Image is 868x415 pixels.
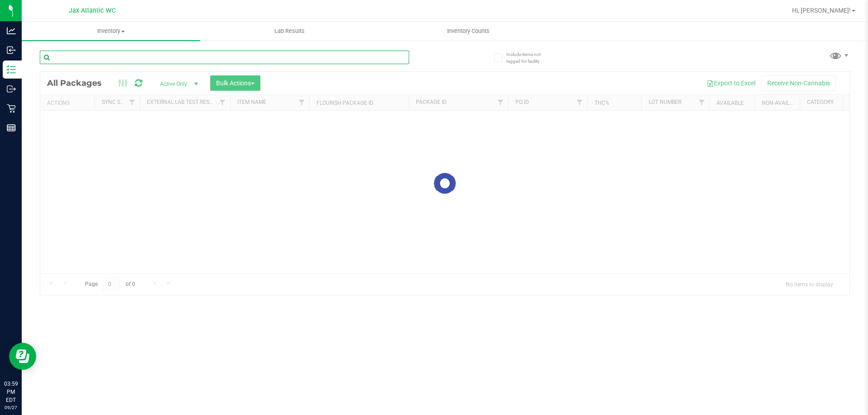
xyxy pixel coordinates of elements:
[435,27,502,35] span: Inventory Counts
[4,404,18,411] p: 09/27
[7,84,16,93] inline-svg: Outbound
[7,123,16,132] inline-svg: Reports
[22,22,200,41] a: Inventory
[9,343,36,370] iframe: Resource center
[7,65,16,74] inline-svg: Inventory
[69,7,116,14] span: Jax Atlantic WC
[7,26,16,35] inline-svg: Analytics
[506,51,552,65] span: Include items not tagged for facility
[792,7,851,14] span: Hi, [PERSON_NAME]!
[22,27,200,35] span: Inventory
[200,22,379,41] a: Lab Results
[379,22,557,41] a: Inventory Counts
[7,46,16,55] inline-svg: Inbound
[262,27,317,35] span: Lab Results
[7,104,16,113] inline-svg: Retail
[40,51,409,64] input: Search Package ID, Item Name, SKU, Lot or Part Number...
[4,380,18,404] p: 03:59 PM EDT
